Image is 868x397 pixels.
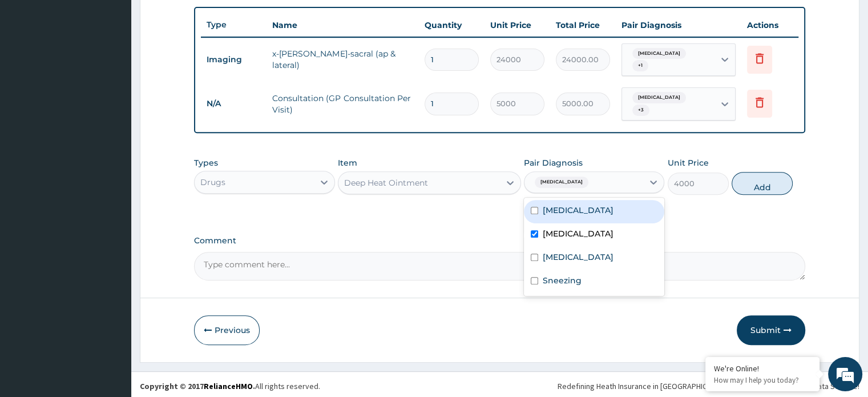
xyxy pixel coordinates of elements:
th: Quantity [419,14,485,37]
button: Submit [737,315,805,345]
label: Pair Diagnosis [524,157,583,169]
th: Type [201,14,267,35]
td: N/A [201,93,267,114]
th: Pair Diagnosis [616,14,741,37]
td: x-[PERSON_NAME]-sacral (ap & lateral) [267,42,418,77]
label: [MEDICAL_DATA] [543,204,613,216]
span: [MEDICAL_DATA] [632,48,686,59]
button: Previous [194,315,260,345]
th: Unit Price [485,14,550,37]
span: [MEDICAL_DATA] [632,92,686,103]
a: RelianceHMO [204,381,253,391]
img: d_794563401_company_1708531726252_794563401 [21,57,46,86]
span: We're online! [66,123,158,239]
textarea: Type your message and hit 'Enter' [6,271,217,311]
label: Unit Price [668,157,709,169]
label: Sneezing [543,275,582,286]
p: How may I help you today? [714,375,811,385]
label: Comment [194,236,805,246]
label: Types [194,158,218,168]
label: [MEDICAL_DATA] [543,228,613,239]
th: Actions [741,14,798,37]
div: Minimize live chat window [187,6,215,33]
td: Imaging [201,49,267,70]
strong: Copyright © 2017 . [140,381,255,391]
span: + 1 [632,60,648,71]
div: Redefining Heath Insurance in [GEOGRAPHIC_DATA] using Telemedicine and Data Science! [558,380,859,392]
div: We're Online! [714,363,811,374]
div: Drugs [200,177,225,188]
label: [MEDICAL_DATA] [543,251,613,263]
td: Consultation (GP Consultation Per Visit) [267,87,418,121]
div: Deep Heat Ointment [344,177,428,189]
div: Chat with us now [59,64,192,79]
span: + 3 [632,105,649,116]
label: Item [338,157,357,169]
th: Total Price [550,14,616,37]
th: Name [267,14,418,37]
span: [MEDICAL_DATA] [535,177,588,188]
button: Add [732,172,793,195]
